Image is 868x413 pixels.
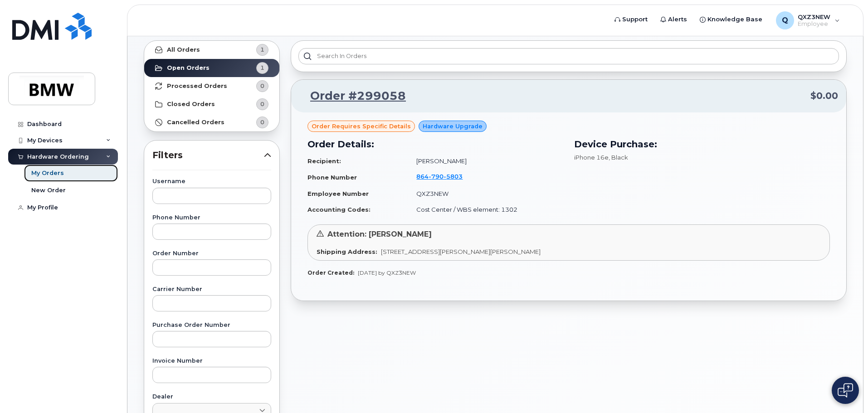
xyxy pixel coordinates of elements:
[408,186,563,202] td: QXZ3NEW
[144,59,279,77] a: Open Orders1
[782,15,788,26] span: Q
[260,63,264,72] span: 1
[838,383,853,398] img: Open chat
[167,46,200,53] strong: All Orders
[408,202,563,218] td: Cost Center / WBS element: 1302
[408,153,563,169] td: [PERSON_NAME]
[381,248,541,255] span: [STREET_ADDRESS][PERSON_NAME][PERSON_NAME]
[307,174,357,181] strong: Phone Number
[152,358,271,364] label: Invoice Number
[152,215,271,221] label: Phone Number
[167,101,215,108] strong: Closed Orders
[167,119,224,126] strong: Cancelled Orders
[298,48,839,64] input: Search in orders
[144,41,279,59] a: All Orders1
[770,11,846,29] div: QXZ3NEW
[307,190,369,197] strong: Employee Number
[810,89,838,102] span: $0.00
[574,137,830,151] h3: Device Purchase:
[260,100,264,108] span: 0
[574,154,609,161] span: iPhone 16e
[798,13,830,20] span: QXZ3NEW
[358,269,416,276] span: [DATE] by QXZ3NEW
[152,394,271,400] label: Dealer
[167,64,210,72] strong: Open Orders
[152,322,271,328] label: Purchase Order Number
[167,83,227,90] strong: Processed Orders
[693,10,769,29] a: Knowledge Base
[622,15,648,24] span: Support
[152,287,271,292] label: Carrier Number
[312,122,411,131] span: Order requires Specific details
[707,15,762,24] span: Knowledge Base
[299,88,406,104] a: Order #299058
[668,15,687,24] span: Alerts
[307,157,341,165] strong: Recipient:
[260,118,264,126] span: 0
[416,173,463,180] span: 864
[798,20,830,28] span: Employee
[144,77,279,95] a: Processed Orders0
[609,154,628,161] span: , Black
[152,179,271,185] label: Username
[608,10,654,29] a: Support
[260,45,264,54] span: 1
[307,137,563,151] h3: Order Details:
[416,173,473,180] a: 8647905803
[444,173,463,180] span: 5803
[317,248,377,255] strong: Shipping Address:
[260,82,264,90] span: 0
[307,206,371,213] strong: Accounting Codes:
[152,149,264,162] span: Filters
[152,251,271,257] label: Order Number
[307,269,354,276] strong: Order Created:
[144,113,279,131] a: Cancelled Orders0
[654,10,693,29] a: Alerts
[423,122,483,131] span: Hardware Upgrade
[327,230,432,238] span: Attention: [PERSON_NAME]
[144,95,279,113] a: Closed Orders0
[429,173,444,180] span: 790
